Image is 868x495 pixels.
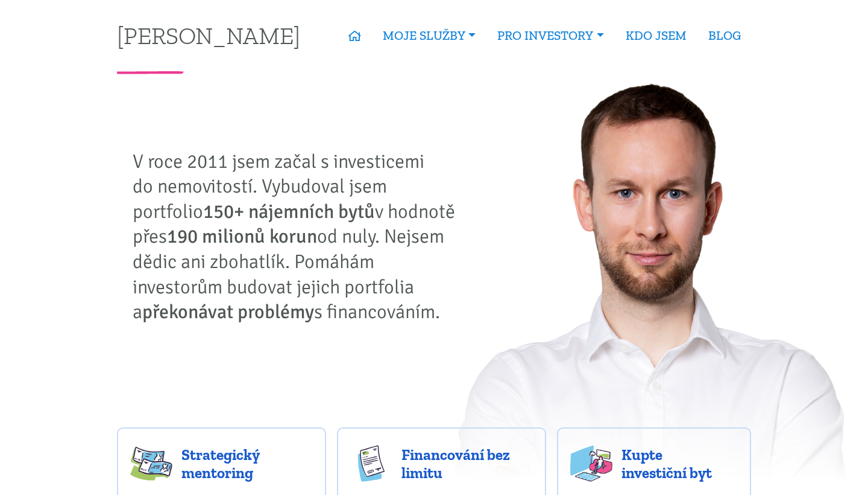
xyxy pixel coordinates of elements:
[401,445,533,482] span: Financování bez limitu
[486,22,614,49] a: PRO INVESTORY
[697,22,752,49] a: BLOG
[372,22,486,49] a: MOJE SLUŽBY
[142,300,314,324] strong: překonávat problémy
[621,445,738,482] span: Kupte investiční byt
[615,22,697,49] a: KDO JSEM
[167,225,317,248] strong: 190 milionů korun
[181,445,313,482] span: Strategický mentoring
[350,445,392,482] img: finance
[570,445,612,482] img: flats
[130,445,172,482] img: strategy
[117,24,300,47] a: [PERSON_NAME]
[133,149,464,325] p: V roce 2011 jsem začal s investicemi do nemovitostí. Vybudoval jsem portfolio v hodnotě přes od n...
[203,200,375,223] strong: 150+ nájemních bytů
